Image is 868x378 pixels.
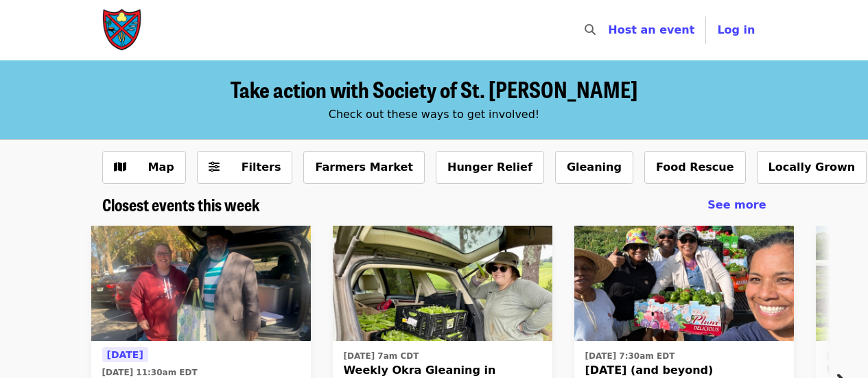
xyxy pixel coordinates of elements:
[707,197,766,213] a: See more
[231,73,637,105] span: Take action with Society of St. [PERSON_NAME]
[333,226,552,341] img: Weekly Okra Gleaning in Jemison/Clanton organized by Society of St. Andrew
[608,23,694,36] a: Host an event
[707,198,766,211] span: See more
[107,349,143,360] span: [DATE]
[585,350,675,362] time: [DATE] 7:30am EDT
[436,151,544,184] button: Hunger Relief
[717,23,755,36] span: Log in
[757,151,867,184] button: Locally Grown
[344,350,419,362] time: [DATE] 7am CDT
[197,151,293,184] button: Filters (0 selected)
[102,8,143,52] img: Society of St. Andrew - Home
[91,195,777,215] div: Closest events this week
[114,161,126,174] i: map icon
[644,151,746,184] button: Food Rescue
[102,195,260,215] a: Closest events this week
[102,151,186,184] button: Show map view
[148,161,174,174] span: Map
[209,161,220,174] i: sliders-h icon
[604,14,615,47] input: Search
[102,106,766,123] div: Check out these ways to get involved!
[555,151,633,184] button: Gleaning
[706,16,766,44] button: Log in
[242,161,281,174] span: Filters
[574,226,794,341] img: Labor Day (and beyond) Peppers! organized by Society of St. Andrew
[303,151,425,184] button: Farmers Market
[585,23,596,36] i: search icon
[91,226,311,341] img: Gleaning the Woodstock Farmers Market! organized by Society of St. Andrew
[102,192,260,216] span: Closest events this week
